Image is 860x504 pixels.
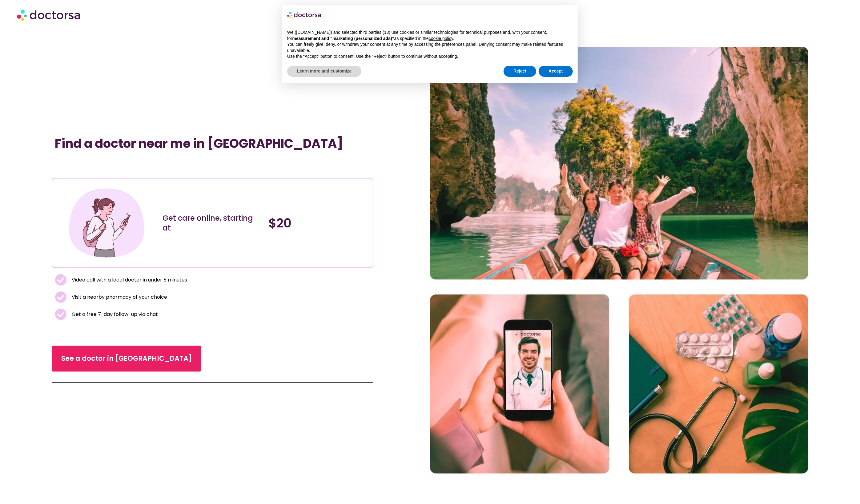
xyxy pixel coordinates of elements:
[55,164,370,172] iframe: Customer reviews powered by Trustpilot
[67,183,147,263] img: Illustration depicting a young woman in a casual outfit, engaged with her smartphone. She has a p...
[52,346,201,372] a: See a doctor in [GEOGRAPHIC_DATA]
[268,216,368,230] h4: $20
[163,213,262,233] div: Get care online, starting at
[287,10,322,20] img: logo
[70,276,187,284] span: Video call with a local doctor in under 5 minutes
[61,354,192,364] span: See a doctor in [GEOGRAPHIC_DATA]
[292,36,394,41] strong: measurement and “marketing (personalized ads)”
[504,66,536,77] button: Reject
[287,30,573,41] p: We ([DOMAIN_NAME]) and selected third parties (13) use cookies or similar technologies for techni...
[287,66,361,77] button: Learn more and customize
[287,41,573,53] p: You can freely give, deny, or withdraw your consent at any time by accessing the preferences pane...
[55,136,370,151] h1: Find a doctor near me in [GEOGRAPHIC_DATA]
[539,66,573,77] button: Accept
[70,310,158,319] span: Get a free 7-day follow-up via chat
[287,53,573,60] p: Use the “Accept” button to consent. Use the “Reject” button to continue without accepting.
[55,157,147,164] iframe: Customer reviews powered by Trustpilot
[70,293,167,301] span: Visit a nearby pharmacy of your choice
[429,36,453,41] a: cookie policy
